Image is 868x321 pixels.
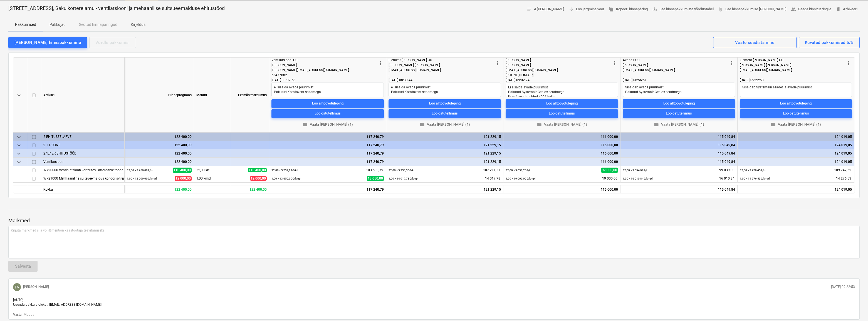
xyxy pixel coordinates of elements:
div: 116 000,00 [503,185,620,193]
div: 1,00 kmpl [194,174,230,183]
p: Pakkumised [15,22,36,28]
button: Loo ostutellimus [506,109,618,118]
div: 117 240,79 [271,158,384,166]
div: [PERSON_NAME] [PERSON_NAME] [389,63,494,68]
span: Vaata [PERSON_NAME] (1) [508,121,616,128]
p: Märkmed [8,217,860,224]
div: Loo ostutellimus [666,110,692,117]
a: Lae hinnapakkumiste võrdlustabel [650,5,716,14]
p: [PERSON_NAME] [23,285,49,289]
div: 116 000,00 [506,149,618,158]
div: 122 400,00 [127,158,192,166]
div: [PERSON_NAME] [PERSON_NAME] [740,63,845,68]
div: 121 229,15 [389,158,501,166]
span: 19 000,00 [602,176,618,181]
div: 122 400,00 [127,149,192,158]
div: 115 049,84 [623,158,735,166]
span: 16 010,84 [719,176,735,181]
div: 117 240,79 [271,149,384,158]
div: Artikkel [41,58,125,133]
span: more_vert [494,60,501,66]
div: 117 240,79 [271,141,384,149]
span: more_vert [377,60,384,66]
button: Saada kinnitusringile [789,5,834,14]
small: 1,00 × 19 000,00€ / kmpl [506,177,535,180]
div: Loo ostutellimus [549,110,575,117]
div: [DATE] 08:56:51 [623,78,735,83]
small: 1,00 × 14 017,78€ / kmpl [389,177,418,180]
div: Vestlusvidin [840,294,868,321]
span: [EMAIL_ADDRESS][DOMAIN_NAME] [389,68,441,72]
span: Saada kinnitusringile [791,6,831,13]
span: 107 211,37 [483,168,501,173]
div: [DATE] 09:02:24 [506,78,618,83]
div: 124 019,05 [740,133,852,141]
div: 2.1 HOONE [43,141,122,149]
span: keyboard_arrow_down [16,142,22,149]
span: folder [303,122,308,127]
button: Loo ostutellimus [740,109,852,118]
span: 4 [PERSON_NAME] [527,6,564,13]
small: 1,00 × 16 010,84€ / kmpl [623,177,652,180]
div: 116 000,00 [506,133,618,141]
div: Loo ostutellimus [783,110,809,117]
p: Pakkujad [50,22,66,28]
div: 124 019,05 [738,185,854,193]
button: Vaata [PERSON_NAME] (1) [740,120,852,129]
div: Kokku [41,185,125,193]
div: [PHONE_NUMBER] [506,73,611,78]
div: Hinnaprognoos [125,58,194,133]
textarea: ei sisalda avade puurimist Pakutud Komfovent seadmega. [389,83,501,97]
button: Loo järgmine voor [567,5,607,14]
span: 13 650,00 [367,176,384,181]
div: Tanel Villmäe [13,283,21,291]
span: folder [537,122,542,127]
div: 115 049,84 [623,141,735,149]
span: delete [836,7,841,12]
span: Vaata [PERSON_NAME] (1) [274,121,382,128]
span: 110 400,00 [173,168,192,173]
div: 115 049,84 [623,133,735,141]
textarea: ei sisalda avade puurimist Pakutud Komfovent seadmega [271,83,384,97]
span: Vaata [PERSON_NAME] (1) [742,121,850,128]
span: [EMAIL_ADDRESS][DOMAIN_NAME] [623,68,675,72]
small: 1,00 × 13 650,00€ / kmpl [271,177,301,180]
div: Ventilatsioon [43,158,122,166]
p: [STREET_ADDRESS], Saku korterelamu - ventilatsiooni ja mehaanilise suitsueemalduse ehitustööd [8,5,225,12]
small: 32,00 × 3 350,36€ / krt [389,169,415,172]
button: Loo alltöövõtuleping [740,99,852,108]
p: [DATE] 09:22:53 [831,285,855,289]
div: Ventilatsiooni OÜ [271,58,377,63]
div: 116 000,00 [506,141,618,149]
button: Arhiveeri [834,5,860,14]
div: [PERSON_NAME] hinnapakkumine [14,39,81,46]
div: Loo alltöövõtuleping [312,100,343,107]
div: 122 400,00 [127,133,192,141]
span: 97 000,00 [601,168,618,173]
div: 2.1.7 ERIEHITUSTÖÖD [43,149,122,157]
span: keyboard_arrow_down [16,159,22,165]
div: 121 229,15 [386,185,503,193]
span: file_copy [609,7,614,12]
div: Loo alltöövõtuleping [546,100,578,107]
textarea: Sisaldab Systemairi seadet ja avade puurimist. [740,83,852,97]
div: 124 019,05 [740,141,852,149]
div: - [623,73,728,78]
p: Muuda [24,312,34,317]
div: 121 229,15 [389,141,501,149]
small: 32,00 × 3 031,25€ / krt [506,169,532,172]
button: Loo alltöövõtuleping [271,99,384,108]
div: 53437682 [271,73,377,78]
button: Loo ostutellimus [623,109,735,118]
span: Vaata [PERSON_NAME] (1) [625,121,733,128]
div: 124 019,05 [740,158,852,166]
div: 122 400,00 [230,185,269,193]
div: Vaate seadistamine [735,39,774,46]
button: Vaata [PERSON_NAME] (1) [271,120,384,129]
div: Kuvatud pakkumised 5/5 [805,39,854,46]
span: Loo järgmine voor [569,6,604,13]
button: Loo ostutellimus [389,109,501,118]
div: [PERSON_NAME] [506,58,611,63]
div: - [740,73,845,78]
div: 2 EHITUSEELARVE [43,133,122,141]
